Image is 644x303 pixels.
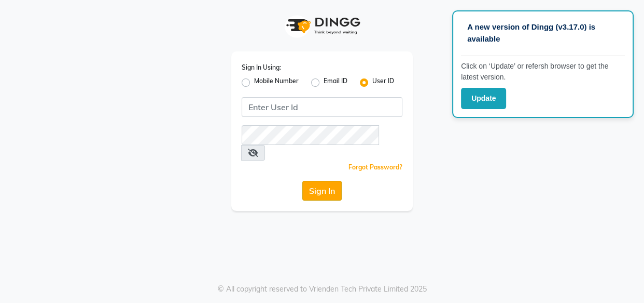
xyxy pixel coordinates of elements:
p: A new version of Dingg (v3.17.0) is available [467,21,619,45]
input: Username [242,125,379,145]
button: Update [461,88,506,109]
button: Sign In [302,181,342,201]
label: Sign In Using: [242,63,281,72]
label: Mobile Number [254,76,299,89]
label: User ID [372,76,394,89]
p: Click on ‘Update’ or refersh browser to get the latest version. [461,61,625,83]
a: Forgot Password? [348,163,402,171]
img: logo1.svg [281,10,363,41]
input: Username [242,97,402,117]
label: Email ID [324,76,347,89]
